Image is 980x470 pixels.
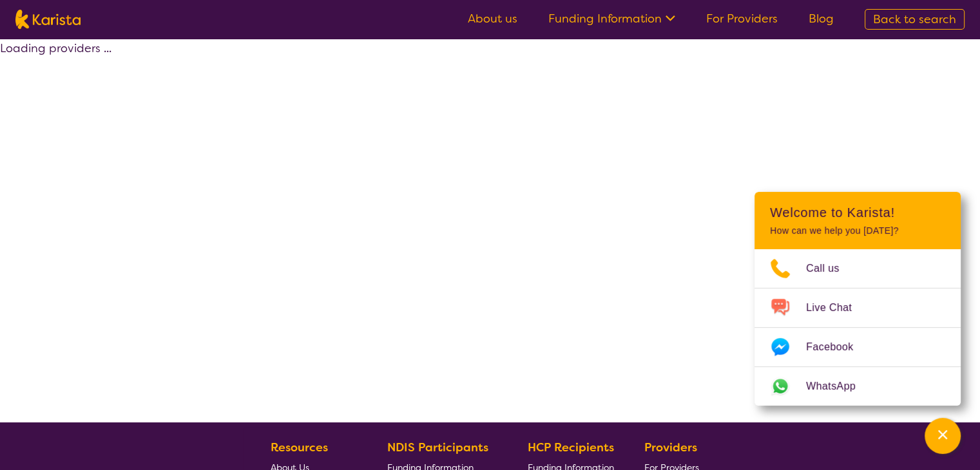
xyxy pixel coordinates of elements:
div: Channel Menu [754,192,961,406]
a: About us [468,11,517,26]
span: Back to search [873,12,956,27]
a: Web link opens in a new tab. [754,367,961,406]
a: Funding Information [548,11,675,26]
button: Channel Menu [925,418,961,454]
a: Blog [809,11,834,26]
ul: Choose channel [754,249,961,406]
span: Facebook [806,337,869,357]
a: For Providers [706,11,778,26]
b: HCP Recipients [528,440,614,455]
p: How can we help you [DATE]? [770,225,945,236]
b: Resources [271,440,328,455]
span: Live Chat [806,298,867,317]
img: Karista logo [15,10,81,29]
a: Back to search [865,9,965,30]
b: NDIS Participants [387,440,488,455]
span: WhatsApp [806,377,871,396]
span: Call us [806,259,855,278]
b: Providers [644,440,697,455]
h2: Welcome to Karista! [770,205,945,220]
